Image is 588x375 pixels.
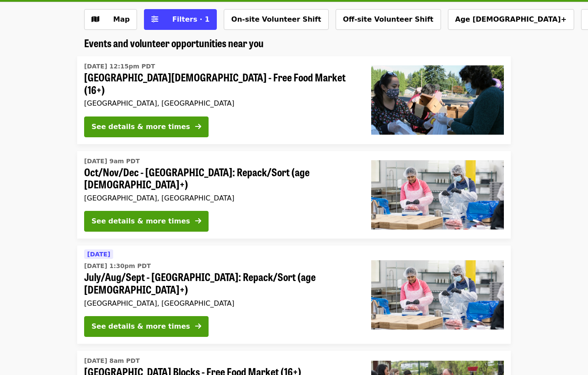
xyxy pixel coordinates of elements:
span: July/Aug/Sept - [GEOGRAPHIC_DATA]: Repack/Sort (age [DEMOGRAPHIC_DATA]+) [84,271,357,296]
div: See details & more times [91,321,190,332]
button: Age [DEMOGRAPHIC_DATA]+ [448,9,574,30]
button: See details & more times [84,116,209,137]
img: Beaverton First United Methodist Church - Free Food Market (16+) organized by Oregon Food Bank [371,65,504,135]
span: Map [113,15,130,23]
div: [GEOGRAPHIC_DATA], [GEOGRAPHIC_DATA] [84,299,357,307]
i: arrow-right icon [195,123,201,131]
a: See details for "July/Aug/Sept - Beaverton: Repack/Sort (age 10+)" [77,246,511,344]
img: Oct/Nov/Dec - Beaverton: Repack/Sort (age 10+) organized by Oregon Food Bank [371,160,504,230]
img: July/Aug/Sept - Beaverton: Repack/Sort (age 10+) organized by Oregon Food Bank [371,260,504,330]
time: [DATE] 8am PDT [84,356,140,365]
button: Off-site Volunteer Shift [336,9,441,30]
div: See details & more times [91,122,190,132]
button: See details & more times [84,211,209,232]
div: [GEOGRAPHIC_DATA], [GEOGRAPHIC_DATA] [84,99,357,107]
button: Filters (1 selected) [144,9,217,30]
button: On-site Volunteer Shift [224,9,328,30]
button: See details & more times [84,316,209,337]
a: See details for "Oct/Nov/Dec - Beaverton: Repack/Sort (age 10+)" [77,151,511,239]
i: arrow-right icon [195,217,201,225]
time: [DATE] 12:15pm PDT [84,62,155,71]
span: Filters · 1 [172,15,209,23]
a: See details for "Beaverton First United Methodist Church - Free Food Market (16+)" [77,56,511,144]
span: [GEOGRAPHIC_DATA][DEMOGRAPHIC_DATA] - Free Food Market (16+) [84,71,357,96]
button: Show map view [84,9,137,30]
i: arrow-right icon [195,322,201,330]
i: map icon [91,15,99,23]
div: See details & more times [91,216,190,226]
div: [GEOGRAPHIC_DATA], [GEOGRAPHIC_DATA] [84,194,357,202]
span: Oct/Nov/Dec - [GEOGRAPHIC_DATA]: Repack/Sort (age [DEMOGRAPHIC_DATA]+) [84,166,357,191]
i: sliders-h icon [151,15,158,23]
time: [DATE] 1:30pm PDT [84,262,151,271]
span: Events and volunteer opportunities near you [84,35,264,50]
time: [DATE] 9am PDT [84,157,140,166]
span: [DATE] [87,251,110,258]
